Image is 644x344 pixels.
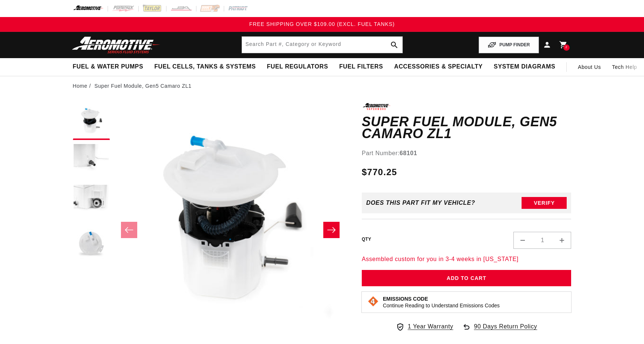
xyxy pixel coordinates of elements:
strong: 68101 [399,150,417,156]
nav: breadcrumbs [73,82,571,90]
span: Fuel Cells, Tanks & Systems [154,63,256,71]
summary: Fuel Filters [334,58,389,76]
button: Load image 2 in gallery view [73,144,110,181]
button: Load image 4 in gallery view [73,225,110,262]
button: Add to Cart [362,270,571,287]
span: Tech Help [612,63,637,71]
a: 90 Days Return Policy [462,322,537,339]
a: About Us [572,58,606,76]
summary: Fuel Regulators [261,58,333,76]
span: FREE SHIPPING OVER $109.00 (EXCL. FUEL TANKS) [249,21,395,27]
summary: Accessories & Specialty [389,58,488,76]
span: 2 [565,44,567,51]
li: Super Fuel Module, Gen5 Camaro ZL1 [94,82,191,90]
button: search button [386,37,402,53]
div: Part Number: [362,148,571,158]
span: System Diagrams [494,63,555,71]
span: 90 Days Return Policy [474,322,537,339]
button: PUMP FINDER [479,37,539,53]
h1: Super Fuel Module, Gen5 Camaro ZL1 [362,116,571,139]
button: Emissions CodeContinue Reading to Understand Emissions Codes [383,295,500,309]
summary: System Diagrams [488,58,561,76]
span: About Us [578,64,601,70]
span: Fuel Regulators [267,63,328,71]
span: Accessories & Specialty [394,63,483,71]
button: Slide right [323,222,340,238]
a: 1 Year Warranty [396,322,453,331]
button: Load image 1 in gallery view [73,103,110,140]
span: 1 Year Warranty [408,322,453,331]
strong: Emissions Code [383,296,428,302]
summary: Tech Help [607,58,643,76]
p: Assembled custom for you in 3-4 weeks in [US_STATE] [362,254,571,264]
span: Fuel Filters [339,63,383,71]
span: Fuel & Water Pumps [73,63,144,71]
input: Search by Part Number, Category or Keyword [242,37,402,53]
img: Aeromotive [70,36,162,54]
summary: Fuel Cells, Tanks & Systems [149,58,261,76]
button: Slide left [121,222,137,238]
span: $770.25 [362,166,397,179]
p: Continue Reading to Understand Emissions Codes [383,302,500,309]
label: QTY [362,236,371,243]
img: Emissions code [367,295,379,307]
summary: Fuel & Water Pumps [67,58,149,76]
button: Verify [522,197,567,209]
div: Does This part fit My vehicle? [366,200,475,206]
a: Home [73,82,88,90]
button: Load image 3 in gallery view [73,184,110,221]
